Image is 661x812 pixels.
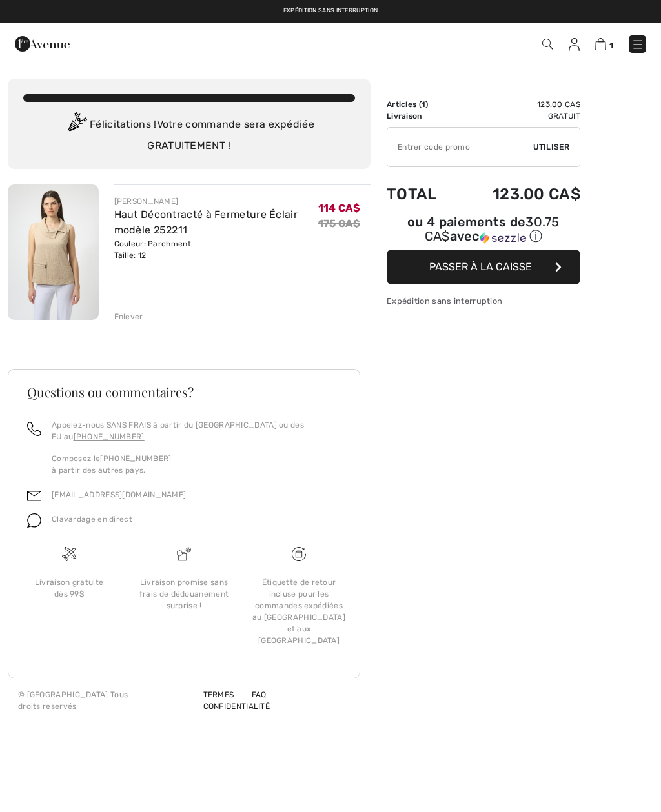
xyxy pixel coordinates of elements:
[137,577,231,611] div: Livraison promise sans frais de dédouanement surprise !
[595,36,613,52] a: 1
[188,690,234,699] a: Termes
[52,490,186,499] a: [EMAIL_ADDRESS][DOMAIN_NAME]
[387,295,580,307] div: Expédition sans interruption
[114,208,298,236] a: Haut Décontracté à Fermeture Éclair modèle 252211
[387,99,457,110] td: Articles ( )
[595,38,606,50] img: Panier d'achat
[429,261,532,273] span: Passer à la caisse
[62,547,76,561] img: Livraison gratuite dès 99$
[27,422,41,436] img: call
[27,489,41,503] img: email
[236,690,267,699] a: FAQ
[387,128,533,166] input: Code promo
[22,577,116,600] div: Livraison gratuite dès 99$
[8,184,99,320] img: Haut Décontracté à Fermeture Éclair modèle 252211
[27,386,341,399] h3: Questions ou commentaires?
[23,112,355,153] div: Félicitations ! Votre commande sera expédiée GRATUITEMENT !
[533,141,569,153] span: Utiliser
[292,547,306,561] img: Livraison gratuite dès 99$
[422,100,425,109] span: 1
[64,112,90,138] img: Congratulation2.svg
[52,453,341,476] p: Composez le à partir des autres pays.
[318,217,360,230] s: 175 CA$
[609,41,613,50] span: 1
[252,577,346,646] div: Étiquette de retour incluse pour les commandes expédiées au [GEOGRAPHIC_DATA] et aux [GEOGRAPHIC_...
[318,202,360,214] span: 114 CA$
[52,515,132,524] span: Clavardage en direct
[425,214,560,244] span: 30.75 CA$
[114,195,318,207] div: [PERSON_NAME]
[387,250,580,284] button: Passer à la caisse
[457,99,580,110] td: 123.00 CA$
[387,110,457,122] td: Livraison
[18,689,188,712] div: © [GEOGRAPHIC_DATA] Tous droits reservés
[457,172,580,216] td: 123.00 CA$
[569,38,580,51] img: Mes infos
[114,238,318,261] div: Couleur: Parchment Taille: 12
[387,216,580,245] div: ou 4 paiements de avec
[114,311,143,322] div: Enlever
[542,39,553,50] img: Recherche
[27,513,41,528] img: chat
[480,232,526,244] img: Sezzle
[100,454,171,463] a: [PHONE_NUMBER]
[188,702,270,711] a: Confidentialité
[457,110,580,122] td: Gratuit
[15,31,70,57] img: 1ère Avenue
[387,216,580,250] div: ou 4 paiements de30.75 CA$avecSezzle Cliquez pour en savoir plus sur Sezzle
[52,419,341,442] p: Appelez-nous SANS FRAIS à partir du [GEOGRAPHIC_DATA] ou des EU au
[387,172,457,216] td: Total
[631,38,644,51] img: Menu
[74,432,145,441] a: [PHONE_NUMBER]
[177,547,191,561] img: Livraison promise sans frais de dédouanement surprise&nbsp;!
[15,37,70,49] a: 1ère Avenue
